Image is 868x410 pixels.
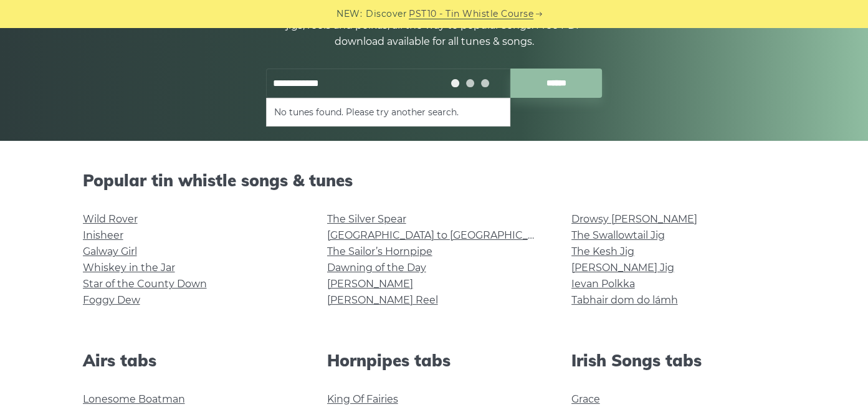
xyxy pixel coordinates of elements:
a: Whiskey in the Jar [83,262,175,274]
a: Grace [571,393,600,405]
a: [PERSON_NAME] Jig [571,262,674,274]
a: Galway Girl [83,246,137,257]
a: PST10 - Tin Whistle Course [409,7,533,21]
a: [GEOGRAPHIC_DATA] to [GEOGRAPHIC_DATA] [327,229,557,241]
a: Lonesome Boatman [83,393,185,405]
a: Ievan Polkka [571,278,635,290]
h2: Irish Songs tabs [571,351,786,370]
a: Tabhair dom do lámh [571,294,678,306]
a: The Sailor’s Hornpipe [327,246,432,257]
a: The Silver Spear [327,213,406,225]
a: Drowsy [PERSON_NAME] [571,213,697,225]
a: [PERSON_NAME] [327,278,413,290]
span: Discover [366,7,407,21]
a: Foggy Dew [83,294,140,306]
a: Star of the County Down [83,278,207,290]
a: Inisheer [83,229,123,241]
li: No tunes found. Please try another search. [274,105,502,120]
a: The Kesh Jig [571,246,634,257]
a: [PERSON_NAME] Reel [327,294,438,306]
h2: Airs tabs [83,351,297,370]
a: King Of Fairies [327,393,398,405]
span: NEW: [336,7,362,21]
a: Dawning of the Day [327,262,426,274]
h2: Popular tin whistle songs & tunes [83,171,786,190]
a: The Swallowtail Jig [571,229,665,241]
h2: Hornpipes tabs [327,351,541,370]
a: Wild Rover [83,213,138,225]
